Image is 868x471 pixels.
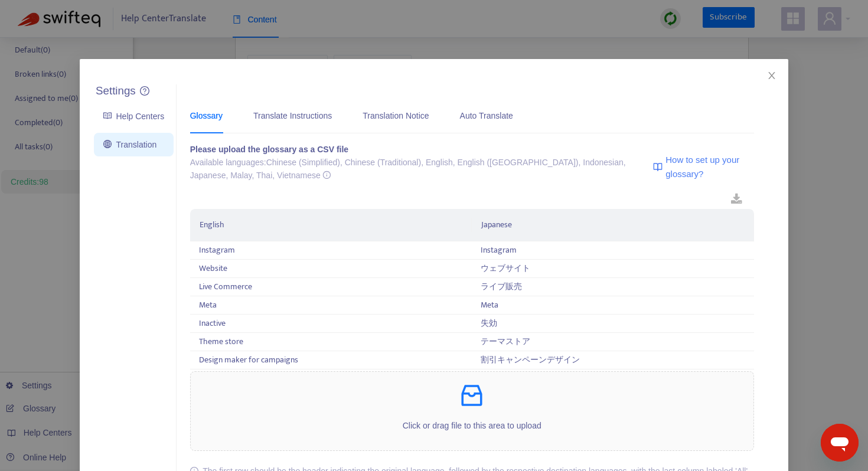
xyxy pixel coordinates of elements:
th: English [190,209,472,241]
div: Auto Translate [460,109,513,122]
div: Meta [481,299,745,312]
div: 失効 [481,317,745,330]
th: Japanese [472,209,754,241]
div: Instagram [481,244,745,257]
div: Translation Notice [363,109,429,122]
iframe: To enrich screen reader interactions, please activate Accessibility in Grammarly extension settings [821,424,859,462]
div: Meta [199,299,464,312]
div: Glossary [190,109,223,122]
span: inboxClick or drag file to this area to upload [191,372,753,450]
span: inbox [458,381,486,410]
span: close [767,71,776,80]
h5: Settings [96,84,136,98]
div: Inactive [199,317,464,330]
div: ウェブサイト [481,262,745,275]
div: Design maker for campaigns [199,354,464,367]
span: How to set up your glossary? [665,153,753,181]
a: How to set up your glossary? [653,143,753,191]
div: ライブ販売 [481,280,745,293]
div: Instagram [199,244,464,257]
div: Website [199,262,464,275]
span: question-circle [140,86,149,96]
div: Theme store [199,335,464,348]
img: image-link [653,162,663,172]
a: Translation [103,140,156,149]
a: Help Centers [103,112,164,121]
a: question-circle [140,86,149,96]
button: Close [765,69,778,82]
div: 割引キャンペーンデザイン [481,354,745,367]
div: Please upload the glossary as a CSV file [190,143,651,156]
div: テーマストア [481,335,745,348]
div: Live Commerce [199,280,464,293]
div: Translate Instructions [253,109,332,122]
div: Available languages: Chinese (Simplified), Chinese (Traditional), English, English ([GEOGRAPHIC_D... [190,156,651,182]
p: Click or drag file to this area to upload [191,419,753,432]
